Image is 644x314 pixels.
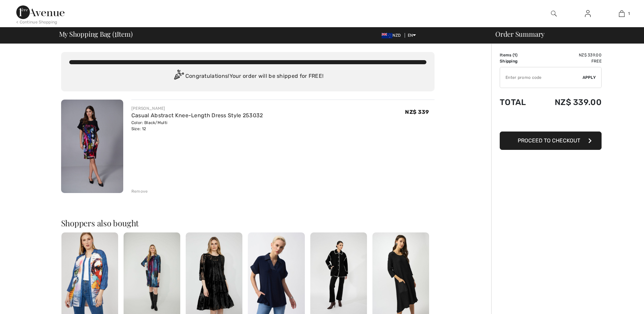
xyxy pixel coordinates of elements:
[628,11,630,17] span: 1
[551,10,557,18] img: search the website
[69,70,426,83] div: Congratulations! Your order will be shipped for FREE!
[131,112,263,119] a: Casual Abstract Knee-Length Dress Style 253032
[500,52,536,58] td: Items ( )
[500,132,602,150] button: Proceed to Checkout
[61,100,123,193] img: Casual Abstract Knee-Length Dress Style 253032
[16,19,57,25] div: < Continue Shopping
[487,31,640,37] div: Order Summary
[583,74,596,81] span: Apply
[536,52,602,58] td: NZ$ 339.00
[382,33,403,38] span: NZD
[114,29,117,38] span: 1
[16,5,65,19] img: 1ère Avenue
[500,58,536,64] td: Shipping
[500,91,536,114] td: Total
[172,70,185,83] img: Congratulation2.svg
[61,219,435,227] h2: Shoppers also bought
[536,91,602,114] td: NZ$ 339.00
[131,120,263,132] div: Color: Black/Multi Size: 12
[500,114,602,129] iframe: PayPal
[536,58,602,64] td: Free
[408,33,416,38] span: EN
[59,31,133,37] span: My Shopping Bag ( Item)
[500,67,583,88] input: Promo code
[585,10,591,18] img: My Info
[405,109,429,115] span: NZ$ 339
[131,105,263,111] div: [PERSON_NAME]
[579,10,596,18] a: Sign In
[518,137,580,144] span: Proceed to Checkout
[605,10,638,18] a: 1
[131,188,148,194] div: Remove
[382,33,392,38] img: New Zealand Dollar
[619,10,625,18] img: My Bag
[514,53,516,57] span: 1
